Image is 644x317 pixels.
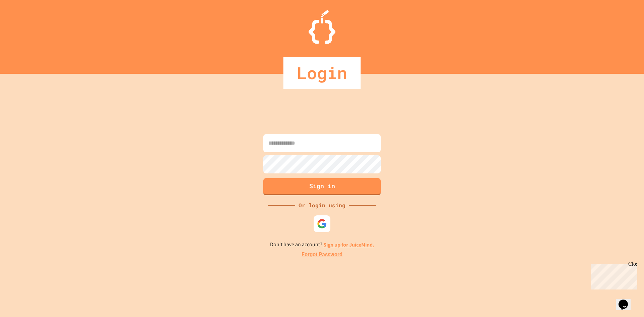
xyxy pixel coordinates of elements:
[295,201,349,209] div: Or login using
[283,57,361,89] div: Login
[309,10,335,44] img: Logo.svg
[616,290,637,310] iframe: chat widget
[270,241,374,249] p: Don't have an account?
[588,261,637,289] iframe: chat widget
[317,219,327,229] img: google-icon.svg
[3,3,46,43] div: Chat with us now!Close
[302,251,342,259] a: Forgot Password
[323,241,374,248] a: Sign up for JuiceMind.
[263,178,381,195] button: Sign in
